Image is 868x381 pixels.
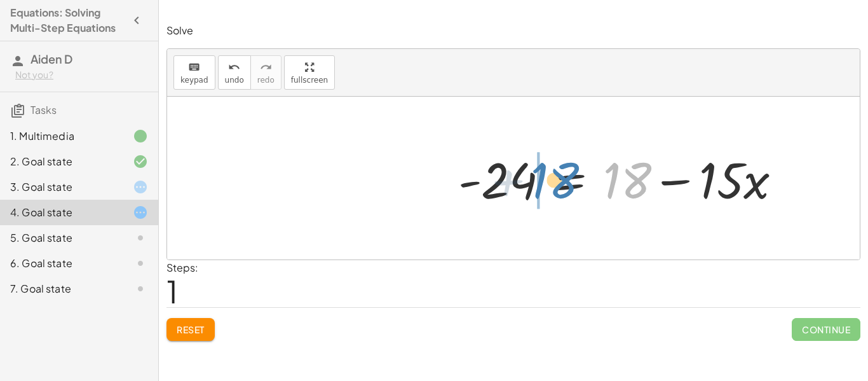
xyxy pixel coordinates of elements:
[10,128,112,144] div: 1. Multimedia
[218,55,251,90] button: undoundo
[133,230,148,246] i: Task not started.
[166,272,178,310] span: 1
[133,205,148,220] i: Task started.
[257,76,275,85] span: redo
[10,281,112,296] div: 7. Goal state
[173,55,215,90] button: keyboardkeypad
[291,76,328,85] span: fullscreen
[284,55,335,90] button: fullscreen
[260,60,272,75] i: redo
[180,76,208,85] span: keypad
[225,76,244,85] span: undo
[250,55,281,90] button: redoredo
[31,103,57,116] span: Tasks
[10,230,112,246] div: 5. Goal state
[166,318,215,341] button: Reset
[133,281,148,296] i: Task not started.
[133,256,148,271] i: Task not started.
[10,179,112,195] div: 3. Goal state
[31,52,72,66] span: Aiden D
[10,5,125,36] h4: Equations: Solving Multi-Step Equations
[166,24,860,38] p: Solve
[133,128,148,144] i: Task finished.
[10,205,112,220] div: 4. Goal state
[177,324,205,335] span: Reset
[15,69,148,81] div: Not you?
[10,256,112,271] div: 6. Goal state
[10,154,112,169] div: 2. Goal state
[228,60,240,75] i: undo
[166,261,198,274] label: Steps:
[133,179,148,195] i: Task started.
[133,154,148,169] i: Task finished and correct.
[188,60,200,75] i: keyboard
